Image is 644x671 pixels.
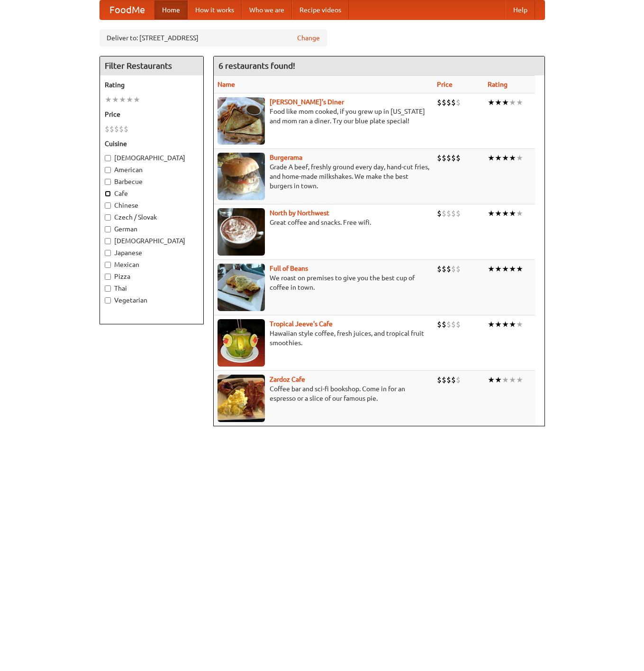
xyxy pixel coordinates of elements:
[105,179,111,185] input: Barbecue
[437,81,453,88] a: Price
[451,153,456,163] li: $
[105,124,109,134] li: $
[270,320,333,328] a: Tropical Jeeve's Cafe
[502,97,509,108] li: ★
[451,264,456,274] li: $
[105,226,111,232] input: German
[100,29,327,46] div: Deliver to: [STREET_ADDRESS]
[442,264,446,274] li: $
[242,0,292,19] a: Who we are
[502,208,509,219] li: ★
[270,376,305,383] b: Zardoz Cafe
[105,250,111,256] input: Japanese
[292,0,349,19] a: Recipe videos
[451,319,456,330] li: $
[105,260,199,269] label: Mexican
[509,319,516,330] li: ★
[446,375,451,385] li: $
[105,167,111,173] input: American
[516,153,523,163] li: ★
[105,94,112,105] li: ★
[218,107,429,126] p: Food like mom cooked, if you grew up in [US_STATE] and mom ran a diner. Try our blue plate special!
[502,319,509,330] li: ★
[437,97,442,108] li: $
[270,265,308,272] a: Full of Beans
[218,81,235,88] a: Name
[105,272,199,281] label: Pizza
[105,155,111,161] input: [DEMOGRAPHIC_DATA]
[109,124,114,134] li: $
[488,375,495,385] li: ★
[133,94,140,105] li: ★
[451,208,456,219] li: $
[437,208,442,219] li: $
[495,208,502,219] li: ★
[124,124,128,134] li: $
[105,165,199,175] label: American
[105,295,199,305] label: Vegetarian
[446,208,451,219] li: $
[446,153,451,163] li: $
[516,97,523,108] li: ★
[456,319,461,330] li: $
[105,202,111,209] input: Chinese
[446,97,451,108] li: $
[509,375,516,385] li: ★
[105,262,111,268] input: Mexican
[442,375,446,385] li: $
[105,191,111,197] input: Cafe
[270,98,344,106] a: [PERSON_NAME]'s Diner
[456,208,461,219] li: $
[456,264,461,274] li: $
[105,285,111,292] input: Thai
[488,319,495,330] li: ★
[119,124,124,134] li: $
[509,208,516,219] li: ★
[442,319,446,330] li: $
[100,0,154,19] a: FoodMe
[105,212,199,222] label: Czech / Slovak
[218,97,265,145] img: sallys.jpg
[437,153,442,163] li: $
[126,94,133,105] li: ★
[509,97,516,108] li: ★
[218,384,429,403] p: Coffee bar and sci-fi bookshop. Come in for an espresso or a slice of our famous pie.
[105,274,111,280] input: Pizza
[516,264,523,274] li: ★
[509,264,516,274] li: ★
[509,153,516,163] li: ★
[495,153,502,163] li: ★
[105,189,199,198] label: Cafe
[218,319,265,367] img: jeeves.jpg
[451,375,456,385] li: $
[456,375,461,385] li: $
[446,319,451,330] li: $
[437,264,442,274] li: $
[488,208,495,219] li: ★
[451,97,456,108] li: $
[218,329,429,348] p: Hawaiian style coffee, fresh juices, and tropical fruit smoothies.
[112,94,119,105] li: ★
[270,154,302,161] a: Burgerama
[516,375,523,385] li: ★
[218,264,265,311] img: beans.jpg
[442,153,446,163] li: $
[495,319,502,330] li: ★
[105,284,199,293] label: Thai
[442,208,446,219] li: $
[218,162,429,191] p: Grade A beef, freshly ground every day, hand-cut fries, and home-made milkshakes. We make the bes...
[297,33,320,43] a: Change
[105,248,199,257] label: Japanese
[446,264,451,274] li: $
[218,208,265,256] img: north.jpg
[100,56,203,75] h4: Filter Restaurants
[218,61,295,70] ng-pluralize: 6 restaurants found!
[218,218,429,227] p: Great coffee and snacks. Free wifi.
[154,0,188,19] a: Home
[105,177,199,186] label: Barbecue
[218,153,265,200] img: burgerama.jpg
[488,153,495,163] li: ★
[506,0,535,19] a: Help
